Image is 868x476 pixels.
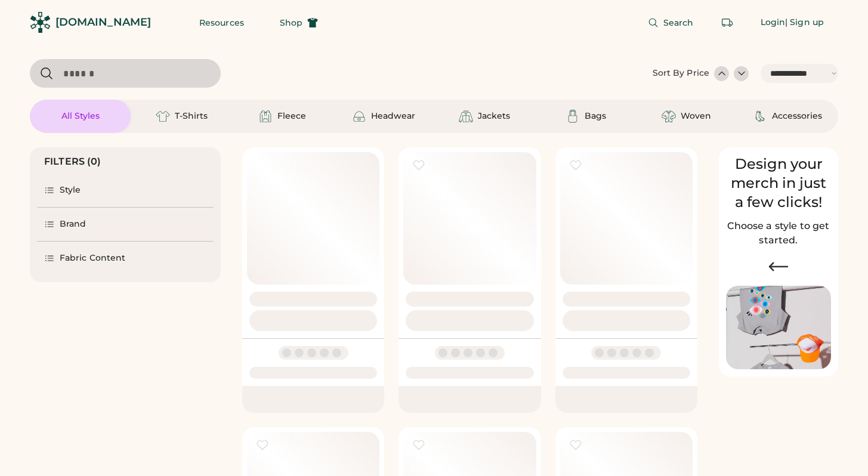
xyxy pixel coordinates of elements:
div: Jackets [478,110,510,122]
button: Retrieve an order [715,11,739,35]
div: Design your merch in just a few clicks! [726,154,831,212]
img: Woven Icon [662,109,676,123]
div: Woven [681,110,711,122]
img: Rendered Logo - Screens [30,12,51,33]
img: Accessories Icon [753,109,767,123]
div: T-Shirts [175,110,208,122]
div: Style [60,184,81,196]
img: Bags Icon [566,109,580,123]
button: Resources [185,11,258,35]
div: All Styles [61,110,100,122]
div: Fabric Content [60,252,125,264]
button: Shop [265,11,332,35]
img: Headwear Icon [352,109,366,123]
h2: Choose a style to get started. [726,219,831,248]
img: T-Shirts Icon [156,109,170,123]
span: Shop [280,18,302,27]
div: Accessories [772,110,822,122]
img: Jackets Icon [459,109,473,123]
button: Search [634,11,708,35]
div: Sort By Price [653,67,709,79]
img: Fleece Icon [258,109,273,123]
div: Fleece [277,110,306,122]
span: Search [663,18,694,27]
div: Headwear [371,110,415,122]
div: | Sign up [785,17,824,29]
div: FILTERS (0) [44,154,101,169]
div: Bags [585,110,606,122]
div: Brand [60,218,87,230]
div: [DOMAIN_NAME] [55,15,151,30]
div: Login [761,17,786,29]
img: Image of Lisa Congdon Eye Print on T-Shirt and Hat [726,286,831,370]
